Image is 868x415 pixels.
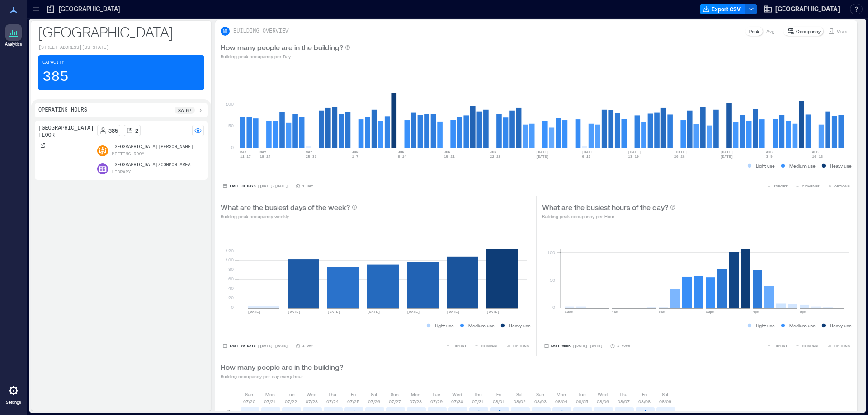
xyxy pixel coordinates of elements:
[509,322,531,329] p: Heavy use
[3,380,24,408] a: Settings
[368,398,380,405] p: 07/26
[659,310,665,314] text: 8am
[504,341,531,350] button: OPTIONS
[352,154,359,159] text: 1-7
[306,398,318,405] p: 07/23
[389,398,401,405] p: 07/27
[2,22,25,50] a: Analytics
[490,150,497,154] text: JUN
[830,322,852,329] p: Heavy use
[226,101,234,107] tspan: 100
[837,28,847,35] p: Visits
[447,310,460,314] text: [DATE]
[285,398,297,405] p: 07/22
[443,341,468,350] button: EXPORT
[756,322,775,329] p: Light use
[245,391,253,398] p: Sun
[353,409,356,415] text: 1
[260,154,271,159] text: 18-24
[112,169,131,176] p: Library
[766,28,774,35] p: Avg
[306,154,316,159] text: 25-31
[516,391,523,398] p: Sat
[793,341,821,350] button: COMPARE
[834,343,850,349] span: OPTIONS
[38,125,94,139] p: [GEOGRAPHIC_DATA] Floor
[612,310,618,314] text: 4am
[555,398,567,405] p: 08/04
[659,398,671,405] p: 08/09
[407,310,420,314] text: [DATE]
[287,391,295,398] p: Tue
[597,398,609,405] p: 08/06
[451,398,463,405] p: 07/30
[352,150,359,154] text: JUN
[265,391,275,398] p: Mon
[513,343,529,349] span: OPTIONS
[764,341,789,350] button: EXPORT
[812,154,823,159] text: 10-16
[221,53,350,60] p: Building peak occupancy per Day
[260,150,267,154] text: MAY
[766,154,773,159] text: 3-9
[638,398,651,405] p: 08/08
[582,154,590,159] text: 6-12
[834,183,850,189] span: OPTIONS
[226,257,234,262] tspan: 100
[228,276,234,281] tspan: 60
[231,145,234,150] tspan: 0
[802,343,820,349] span: COMPARE
[351,391,356,398] p: Fri
[327,310,340,314] text: [DATE]
[264,398,276,405] p: 07/21
[59,5,120,14] p: [GEOGRAPHIC_DATA]
[411,391,420,398] p: Mon
[490,154,501,159] text: 22-28
[825,182,852,191] button: OPTIONS
[749,28,759,35] p: Peak
[410,398,422,405] p: 07/28
[549,277,555,283] tspan: 50
[644,409,647,415] text: 1
[493,398,505,405] p: 08/01
[800,310,807,314] text: 8pm
[628,154,639,159] text: 13-19
[226,247,234,253] tspan: 120
[38,107,87,114] p: Operating Hours
[789,162,816,169] p: Medium use
[38,23,204,41] p: [GEOGRAPHIC_DATA]
[706,310,714,314] text: 12pm
[498,409,501,415] text: 2
[243,398,255,405] p: 07/20
[825,341,852,350] button: OPTIONS
[756,162,775,169] p: Light use
[435,322,454,329] p: Light use
[221,182,290,191] button: Last 90 Days |[DATE]-[DATE]
[700,4,746,14] button: Export CSV
[38,44,204,51] p: [STREET_ADDRESS][US_STATE]
[328,391,336,398] p: Thu
[617,343,630,349] p: 1 Hour
[432,391,440,398] p: Tue
[481,343,499,349] span: COMPARE
[307,391,316,398] p: Wed
[233,28,288,35] p: BUILDING OVERVIEW
[398,154,406,159] text: 8-14
[231,304,234,310] tspan: 0
[576,398,588,405] p: 08/05
[662,391,668,398] p: Sat
[536,150,549,154] text: [DATE]
[221,362,343,373] p: How many people are in the building?
[793,182,821,191] button: COMPARE
[496,391,501,398] p: Fri
[221,213,357,220] p: Building peak occupancy weekly
[453,343,467,349] span: EXPORT
[302,343,313,349] p: 1 Day
[221,42,343,53] p: How many people are in the building?
[720,150,733,154] text: [DATE]
[720,154,733,159] text: [DATE]
[112,151,144,158] p: Meeting Room
[812,150,819,154] text: AUG
[674,150,687,154] text: [DATE]
[536,154,549,159] text: [DATE]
